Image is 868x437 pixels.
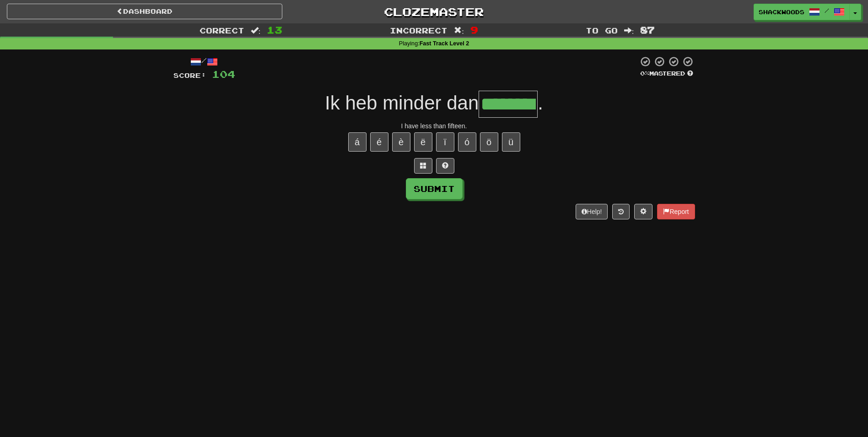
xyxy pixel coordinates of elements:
[370,132,388,152] button: é
[454,27,464,34] span: :
[502,132,520,152] button: ü
[586,26,618,35] span: To go
[480,132,498,152] button: ö
[640,24,655,35] span: 87
[212,68,235,80] span: 104
[390,26,447,35] span: Incorrect
[640,70,649,77] span: 0 %
[638,70,695,78] div: Mastered
[470,24,478,35] span: 9
[612,204,630,219] button: Round history (alt+y)
[267,24,282,35] span: 13
[296,4,571,20] a: Clozemaster
[406,178,463,199] button: Submit
[657,204,695,219] button: Report
[436,158,454,174] button: Single letter hint - you only get 1 per sentence and score half the points! alt+h
[538,92,543,114] span: .
[251,27,261,34] span: :
[436,132,454,152] button: ï
[173,71,206,79] span: Score:
[199,26,244,35] span: Correct
[392,132,410,152] button: è
[173,121,695,131] div: I have less than fifteen.
[754,4,850,20] a: ShackWoods /
[420,40,469,47] strong: Fast Track Level 2
[325,92,479,114] span: Ik heb minder dan
[7,4,282,19] a: Dashboard
[173,56,235,67] div: /
[759,8,804,16] span: ShackWoods
[458,132,476,152] button: ó
[825,7,829,14] span: /
[414,158,432,174] button: Switch sentence to multiple choice alt+p
[624,27,634,34] span: :
[348,132,367,152] button: á
[576,204,608,219] button: Help!
[414,132,432,152] button: ë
